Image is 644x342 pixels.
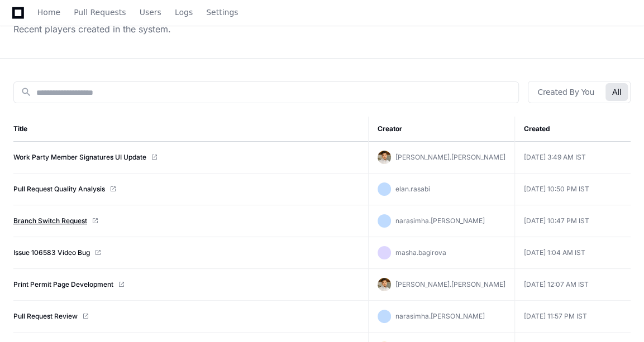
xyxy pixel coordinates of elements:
[605,83,628,101] button: All
[514,142,631,174] td: [DATE] 3:49 AM IST
[13,185,105,194] a: Pull Request Quality Analysis
[514,237,631,269] td: [DATE] 1:04 AM IST
[395,280,505,288] span: [PERSON_NAME].[PERSON_NAME]
[395,153,505,161] span: [PERSON_NAME].[PERSON_NAME]
[514,205,631,237] td: [DATE] 10:47 PM IST
[514,301,631,333] td: [DATE] 11:57 PM IST
[13,117,368,142] th: Title
[37,9,60,16] span: Home
[206,9,238,16] span: Settings
[74,9,126,16] span: Pull Requests
[13,216,87,225] a: Branch Switch Request
[531,83,600,101] button: Created By You
[13,248,90,257] a: Issue 106583 Video Bug
[378,278,391,291] img: avatar
[395,216,485,225] span: narasimha.[PERSON_NAME]
[395,248,446,257] span: masha.bagirova
[13,280,113,289] a: Print Permit Page Development
[13,22,171,36] div: Recent players created in the system.
[368,117,514,142] th: Creator
[395,312,485,320] span: narasimha.[PERSON_NAME]
[378,151,391,164] img: avatar
[514,174,631,205] td: [DATE] 10:50 PM IST
[140,9,161,16] span: Users
[175,9,193,16] span: Logs
[514,117,631,142] th: Created
[13,153,146,162] a: Work Party Member Signatures UI Update
[13,312,78,321] a: Pull Request Review
[395,185,430,193] span: elan.rasabi
[514,269,631,301] td: [DATE] 12:07 AM IST
[21,86,32,98] mat-icon: search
